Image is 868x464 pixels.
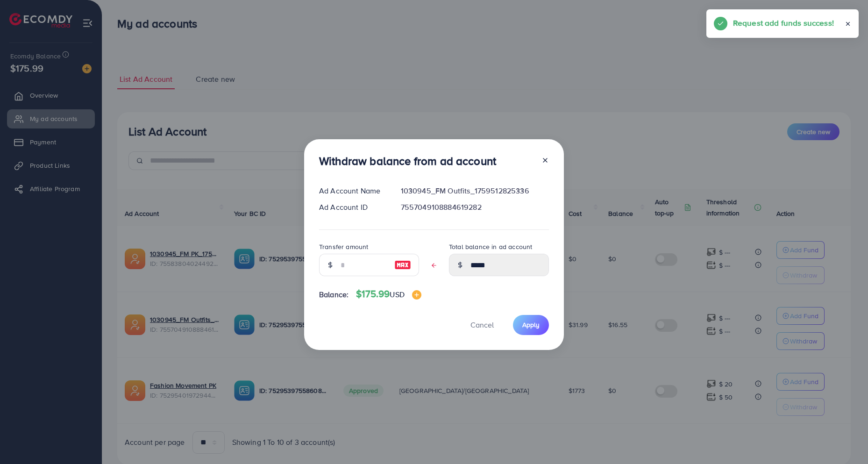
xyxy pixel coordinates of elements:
span: Cancel [470,320,494,330]
div: 7557049108884619282 [393,202,556,213]
h3: Withdraw balance from ad account [319,154,496,168]
label: Total balance in ad account [449,242,532,251]
button: Cancel [459,315,505,335]
span: USD [390,289,404,300]
h4: $175.99 [356,288,421,300]
div: 1030945_FM Outfits_1759512825336 [393,186,556,196]
div: Ad Account Name [312,186,393,196]
h5: Request add funds success! [733,17,834,29]
span: Apply [522,320,540,329]
span: Balance: [319,289,349,300]
label: Transfer amount [319,242,368,251]
img: image [394,259,411,271]
div: Ad Account ID [312,202,393,213]
button: Apply [513,315,549,335]
img: image [412,290,421,300]
iframe: Chat [828,422,861,457]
